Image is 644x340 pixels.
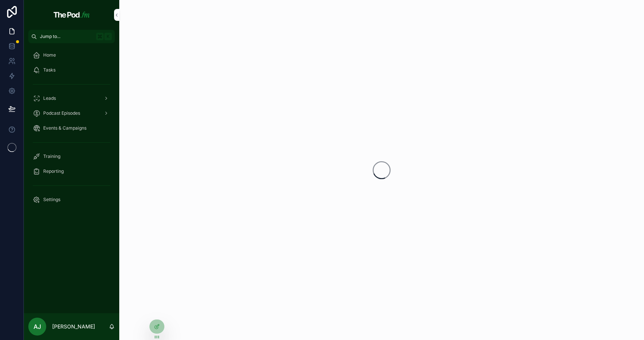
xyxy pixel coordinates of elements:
[52,323,95,330] p: [PERSON_NAME]
[28,63,115,77] a: Tasks
[34,322,41,331] span: AJ
[43,95,56,101] span: Leads
[43,67,56,73] span: Tasks
[28,92,115,105] a: Leads
[28,165,115,178] a: Reporting
[28,30,115,43] button: Jump to...K
[40,34,93,39] span: Jump to...
[43,52,56,58] span: Home
[28,48,115,62] a: Home
[28,150,115,163] a: Training
[28,121,115,135] a: Events & Campaigns
[43,197,60,203] span: Settings
[43,153,60,159] span: Training
[43,125,86,131] span: Events & Campaigns
[43,168,64,174] span: Reporting
[43,110,80,116] span: Podcast Episodes
[51,9,91,21] img: App logo
[105,34,111,39] span: K
[24,43,119,216] div: scrollable content
[28,107,115,120] a: Podcast Episodes
[28,193,115,206] a: Settings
